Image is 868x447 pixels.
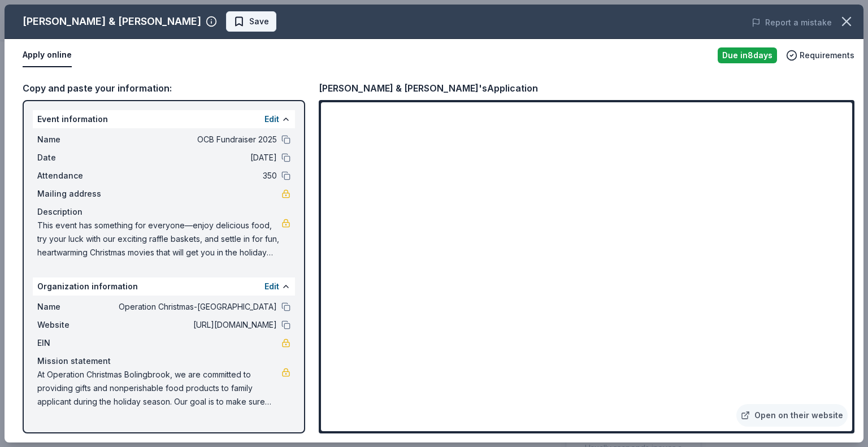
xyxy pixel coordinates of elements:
[113,133,277,146] span: OCB Fundraiser 2025
[264,112,279,126] button: Edit
[23,44,72,67] button: Apply online
[37,187,113,201] span: Mailing address
[113,169,277,183] span: 350
[37,219,281,259] span: This event has something for everyone—enjoy delicious food, try your luck with our exciting raffl...
[786,49,854,62] button: Requirements
[33,110,295,128] div: Event information
[23,12,201,31] div: [PERSON_NAME] & [PERSON_NAME]
[37,169,113,183] span: Attendance
[736,404,848,427] a: Open on their website
[752,16,832,29] button: Report a mistake
[113,300,277,314] span: Operation Christmas-[GEOGRAPHIC_DATA]
[37,300,113,314] span: Name
[37,336,113,350] span: EIN
[37,205,290,219] div: Description
[37,318,113,332] span: Website
[718,47,777,63] div: Due in 8 days
[113,318,277,332] span: [URL][DOMAIN_NAME]
[37,368,281,409] span: At Operation Christmas Bolingbrook, we are committed to providing gifts and nonperishable food pr...
[800,49,854,62] span: Requirements
[249,15,269,28] span: Save
[37,151,113,164] span: Date
[33,277,295,296] div: Organization information
[113,151,277,164] span: [DATE]
[37,354,290,368] div: Mission statement
[319,81,538,96] div: [PERSON_NAME] & [PERSON_NAME]'s Application
[226,11,276,32] button: Save
[23,81,305,96] div: Copy and paste your information:
[37,133,113,146] span: Name
[264,280,279,293] button: Edit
